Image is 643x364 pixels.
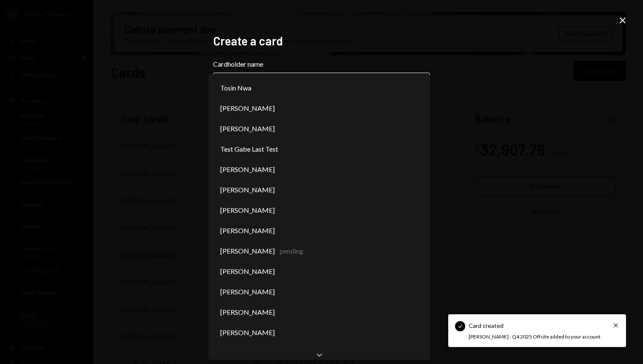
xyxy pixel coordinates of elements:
[213,59,430,69] label: Cardholder name
[220,327,275,338] span: [PERSON_NAME]
[213,33,430,49] h2: Create a card
[220,266,275,277] span: [PERSON_NAME]
[213,73,430,96] button: Cardholder name
[220,307,275,317] span: [PERSON_NAME]
[220,246,275,256] span: [PERSON_NAME]
[220,185,275,195] span: [PERSON_NAME]
[220,226,275,236] span: [PERSON_NAME]
[220,348,275,358] span: [PERSON_NAME]
[220,164,275,175] span: [PERSON_NAME]
[220,144,278,154] span: Test Gabe Last Test
[220,287,275,297] span: [PERSON_NAME]
[220,124,275,134] span: [PERSON_NAME]
[220,103,275,113] span: [PERSON_NAME]
[220,83,251,93] span: Tosin Nwa
[220,205,275,215] span: [PERSON_NAME]
[280,246,303,256] div: pending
